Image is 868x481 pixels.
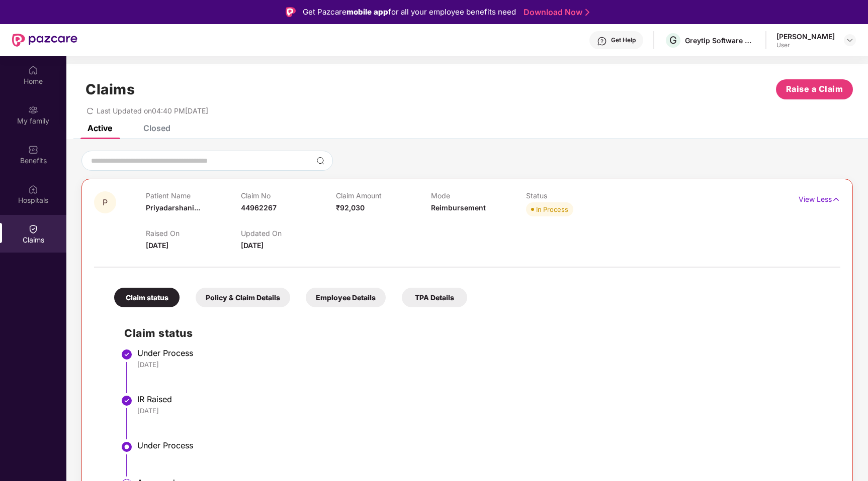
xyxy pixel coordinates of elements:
[402,288,467,307] div: TPA Details
[137,406,830,415] div: [DATE]
[524,7,586,18] a: Download Now
[776,41,835,49] div: User
[241,191,336,200] p: Claim No
[776,32,835,41] div: [PERSON_NAME]
[12,34,77,47] img: New Pazcare Logo
[146,241,168,250] span: [DATE]
[121,348,133,360] img: svg+xml;base64,PHN2ZyBpZD0iU3RlcC1Eb25lLTMyeDMyIiB4bWxucz0iaHR0cDovL3d3dy53My5vcmcvMjAwMC9zdmciIH...
[536,204,568,214] div: In Process
[431,191,526,200] p: Mode
[85,81,135,98] h1: Claims
[776,79,853,99] button: Raise a Claim
[121,441,133,453] img: svg+xml;base64,PHN2ZyBpZD0iU3RlcC1BY3RpdmUtMzJ4MzIiIHhtbG5zPSJodHRwOi8vd3d3LnczLm9yZy8yMDAwL3N2Zy...
[286,7,296,17] img: Logo
[28,65,38,75] img: svg+xml;base64,PHN2ZyBpZD0iSG9tZSIgeG1sbnM9Imh0dHA6Ly93d3cudzMub3JnLzIwMDAvc3ZnIiB3aWR0aD0iMjAiIG...
[585,7,589,18] img: Stroke
[346,7,388,17] strong: mobile app
[146,191,241,200] p: Patient Name
[124,325,830,341] h2: Claim status
[786,83,843,95] span: Raise a Claim
[137,440,830,450] div: Under Process
[88,123,112,133] div: Active
[241,203,277,212] span: 44962267
[28,224,38,234] img: svg+xml;base64,PHN2ZyBpZD0iQ2xhaW0iIHhtbG5zPSJodHRwOi8vd3d3LnczLm9yZy8yMDAwL3N2ZyIgd2lkdGg9IjIwIi...
[103,198,108,207] span: P
[97,106,208,115] span: Last Updated on 04:40 PM[DATE]
[526,191,621,200] p: Status
[146,229,241,237] p: Raised On
[146,203,200,212] span: Priyadarshani...
[143,123,170,133] div: Closed
[196,288,290,307] div: Policy & Claim Details
[86,106,94,115] span: redo
[137,394,830,404] div: IR Raised
[336,191,431,200] p: Claim Amount
[336,203,365,212] span: ₹92,030
[137,360,830,369] div: [DATE]
[137,348,830,358] div: Under Process
[121,395,133,407] img: svg+xml;base64,PHN2ZyBpZD0iU3RlcC1Eb25lLTMyeDMyIiB4bWxucz0iaHR0cDovL3d3dy53My5vcmcvMjAwMC9zdmciIH...
[685,36,755,45] div: Greytip Software Private Limited
[306,288,386,307] div: Employee Details
[28,184,38,194] img: svg+xml;base64,PHN2ZyBpZD0iSG9zcGl0YWxzIiB4bWxucz0iaHR0cDovL3d3dy53My5vcmcvMjAwMC9zdmciIHdpZHRoPS...
[846,36,854,44] img: svg+xml;base64,PHN2ZyBpZD0iRHJvcGRvd24tMzJ4MzIiIHhtbG5zPSJodHRwOi8vd3d3LnczLm9yZy8yMDAwL3N2ZyIgd2...
[431,203,486,212] span: Reimbursement
[28,105,38,115] img: svg+xml;base64,PHN2ZyB3aWR0aD0iMjAiIGhlaWdodD0iMjAiIHZpZXdCb3g9IjAgMCAyMCAyMCIgZmlsbD0ibm9uZSIgeG...
[611,36,636,44] div: Get Help
[799,191,840,205] p: View Less
[241,241,264,250] span: [DATE]
[28,145,38,155] img: svg+xml;base64,PHN2ZyBpZD0iQmVuZWZpdHMiIHhtbG5zPSJodHRwOi8vd3d3LnczLm9yZy8yMDAwL3N2ZyIgd2lkdGg9Ij...
[669,34,677,46] span: G
[597,36,607,46] img: svg+xml;base64,PHN2ZyBpZD0iSGVscC0zMngzMiIgeG1sbnM9Imh0dHA6Ly93d3cudzMub3JnLzIwMDAvc3ZnIiB3aWR0aD...
[316,157,324,165] img: svg+xml;base64,PHN2ZyBpZD0iU2VhcmNoLTMyeDMyIiB4bWxucz0iaHR0cDovL3d3dy53My5vcmcvMjAwMC9zdmciIHdpZH...
[832,194,840,205] img: svg+xml;base64,PHN2ZyB4bWxucz0iaHR0cDovL3d3dy53My5vcmcvMjAwMC9zdmciIHdpZHRoPSIxNyIgaGVpZ2h0PSIxNy...
[303,6,516,18] div: Get Pazcare for all your employee benefits need
[114,288,180,307] div: Claim status
[241,229,336,237] p: Updated On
